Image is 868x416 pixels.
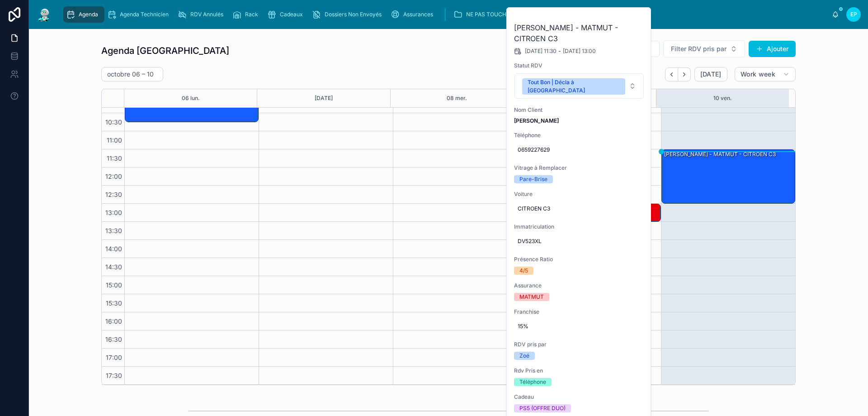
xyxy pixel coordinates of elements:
[662,150,795,203] div: [PERSON_NAME] - MATMUT - CITROEN C3
[850,11,857,18] span: EP
[514,22,644,44] h2: [PERSON_NAME] - MATMUT - CITROEN C3
[466,11,513,18] span: NE PAS TOUCHER
[107,70,154,79] h2: octobre 06 – 10
[230,6,264,23] a: Rack
[558,48,561,55] span: -
[103,209,124,216] span: 13:00
[519,352,529,360] div: Zoé
[104,6,175,23] a: Agenda Technicien
[518,205,641,212] span: CITROEN C3
[182,89,200,107] button: 06 lun.
[663,150,777,158] div: [PERSON_NAME] - MATMUT - CITROEN C3
[514,191,644,198] span: Voiture
[103,118,124,126] span: 10:30
[519,378,546,386] div: Téléphone
[120,11,169,18] span: Agenda Technicien
[694,67,727,81] button: [DATE]
[519,267,528,275] div: 4/5
[514,164,644,172] span: Vitrage à Remplacer
[713,89,732,107] button: 10 ven.
[518,146,641,153] span: 0659227629
[663,40,745,57] button: Select Button
[104,154,124,162] span: 11:30
[325,11,382,18] span: Dossiers Non Envoyés
[665,67,678,81] button: Back
[514,256,644,263] span: Présence Ratio
[104,136,124,144] span: 11:00
[264,6,309,23] a: Cadeaux
[518,323,641,330] span: 15%
[103,227,124,234] span: 13:30
[451,6,531,23] a: NE PAS TOUCHER
[514,106,644,114] span: Nom Client
[700,70,722,78] span: [DATE]
[519,293,544,301] div: MATMUT
[101,44,229,57] h1: Agenda [GEOGRAPHIC_DATA]
[190,11,223,18] span: RDV Annulés
[104,281,124,289] span: 15:00
[104,354,124,361] span: 17:00
[741,70,775,78] span: Work week
[103,100,124,108] span: 10:00
[514,223,644,230] span: Immatriculation
[388,6,439,23] a: Assurances
[735,67,796,81] button: Work week
[514,62,644,69] span: Statut RDV
[36,7,52,22] img: App logo
[447,89,467,107] button: 08 mer.
[514,73,644,99] button: Select Button
[514,132,644,139] span: Téléphone
[519,175,547,183] div: Pare-Brise
[528,78,620,95] div: Tout Bon | Décla à [GEOGRAPHIC_DATA]
[403,11,433,18] span: Assurances
[519,404,566,412] div: PS5 (OFFRE DUO)
[514,367,644,374] span: Rdv Pris en
[280,11,303,18] span: Cadeaux
[514,393,644,401] span: Cadeau
[514,282,644,289] span: Assurance
[671,44,726,53] span: Filter RDV pris par
[60,5,832,24] div: scrollable content
[518,238,641,245] span: DV523XL
[175,6,230,23] a: RDV Annulés
[525,48,557,55] span: [DATE] 11:30
[103,263,124,271] span: 14:30
[563,48,596,55] span: [DATE] 13:00
[103,172,124,180] span: 12:00
[749,41,796,57] button: Ajouter
[104,372,124,379] span: 17:30
[514,117,559,124] strong: [PERSON_NAME]
[79,11,98,18] span: Agenda
[678,67,691,81] button: Next
[315,89,333,107] button: [DATE]
[104,299,124,307] span: 15:30
[245,11,258,18] span: Rack
[514,308,644,316] span: Franchise
[103,317,124,325] span: 16:00
[103,335,124,343] span: 16:30
[63,6,104,23] a: Agenda
[309,6,388,23] a: Dossiers Non Envoyés
[514,341,644,348] span: RDV pris par
[103,191,124,198] span: 12:30
[103,245,124,253] span: 14:00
